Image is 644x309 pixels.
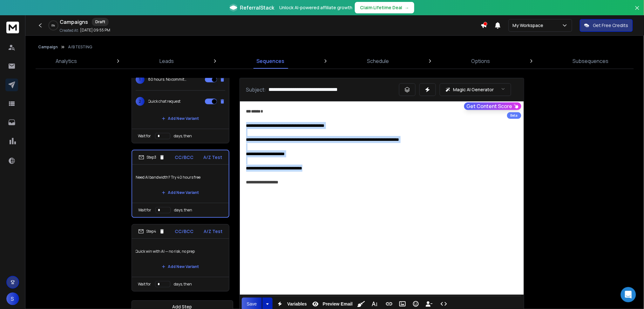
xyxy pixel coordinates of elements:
a: Sequences [253,53,288,69]
button: S [6,292,19,305]
p: Quick win with AI — no risk, no prep [136,243,225,260]
a: Leads [156,53,178,69]
div: Step 3 [139,154,165,160]
p: Created At: [60,28,79,33]
button: Add New Variant [157,112,204,125]
p: CC/BCC [175,154,193,161]
a: Options [468,53,494,69]
p: 0 % [52,24,55,27]
button: Get Free Credits [580,19,633,32]
button: Add New Variant [157,260,204,273]
div: Beta [507,112,521,119]
button: Claim Lifetime Deal→ [355,2,414,13]
button: Add New Variant [157,186,204,199]
p: Wait for [138,134,151,139]
p: Subsequences [573,57,609,65]
a: Analytics [52,53,81,69]
span: ReferralStack [240,4,274,11]
p: days, then [174,208,193,213]
li: Step3CC/BCCA/Z TestNeed AI bandwidth? Try 40 hours freeAdd New VariantWait fordays, then [132,150,229,218]
p: 80 hours. No commitment. [148,77,189,82]
button: Campaign [38,45,58,50]
p: Subject: [246,86,266,93]
p: Leads [159,57,174,65]
div: Open Intercom Messenger [621,287,636,302]
span: 2 [136,97,145,106]
span: → [405,4,409,11]
span: Variables [286,301,308,307]
div: Draft [92,18,109,26]
p: Magic AI Generator [453,86,494,93]
p: days, then [174,282,192,287]
p: days, then [174,134,192,139]
p: CC/BCC [175,228,194,235]
p: Options [471,57,490,65]
div: Step 4 [138,229,165,234]
p: A/Z Test [204,228,223,235]
p: Schedule [367,57,389,65]
p: Need AI bandwidth? Try 40 hours free [136,168,225,186]
h1: Campaigns [60,18,88,26]
p: Quick chat request [148,99,181,104]
p: [DATE] 09:55 PM [80,28,110,33]
span: Preview Email [322,301,354,307]
p: Get Free Credits [593,22,628,29]
p: Unlock AI-powered affiliate growth [279,4,352,11]
p: Analytics [56,57,77,65]
p: Wait for [138,282,151,287]
li: Step4CC/BCCA/Z TestQuick win with AI — no risk, no prepAdd New VariantWait fordays, then [132,224,229,292]
a: Schedule [363,53,393,69]
p: My Workspace [513,22,546,29]
p: A/B TESTING [68,45,92,50]
a: Subsequences [569,53,613,69]
span: 1 [136,75,145,84]
li: Step2CC/BCCA/Z Test180 hours. No commitment.2Quick chat requestAdd New VariantWait fordays, then [132,50,229,143]
p: A/Z Test [204,154,222,161]
button: Get Content Score [464,102,521,110]
p: Wait for [139,208,152,213]
button: Close banner [633,4,641,19]
button: Magic AI Generator [440,83,511,96]
p: Sequences [256,57,284,65]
